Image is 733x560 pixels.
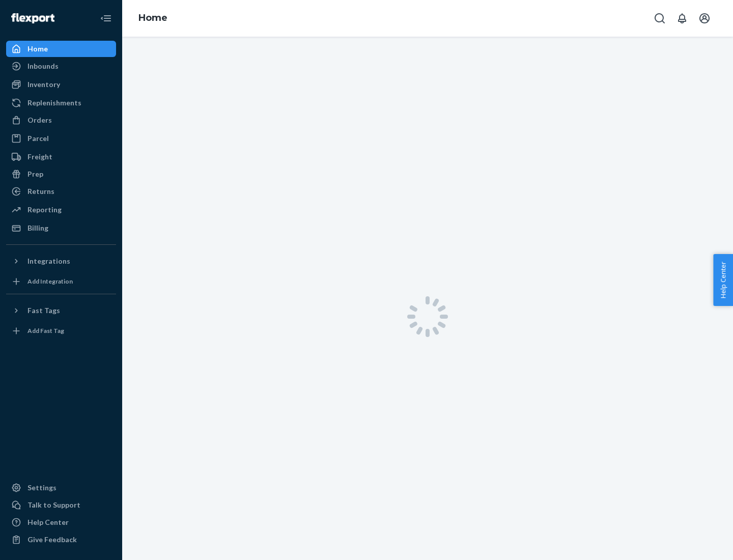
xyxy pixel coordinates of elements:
button: Fast Tags [6,302,116,319]
div: Prep [27,169,43,179]
div: Help Center [27,517,69,527]
a: Help Center [6,514,116,530]
a: Home [138,12,167,23]
button: Close Navigation [96,8,116,29]
div: Settings [27,483,57,493]
a: Home [6,41,116,57]
a: Billing [6,220,116,236]
button: Open notifications [672,8,692,29]
a: Parcel [6,130,116,147]
div: Parcel [27,133,49,144]
a: Freight [6,149,116,165]
a: Reporting [6,202,116,218]
div: Orders [27,115,52,125]
div: Freight [27,152,52,162]
a: Orders [6,112,116,128]
div: Talk to Support [27,500,80,510]
a: Inventory [6,76,116,93]
ol: breadcrumbs [130,4,176,33]
a: Returns [6,183,116,200]
a: Replenishments [6,95,116,111]
img: Flexport logo [11,13,54,23]
a: Prep [6,166,116,182]
a: Settings [6,480,116,496]
button: Integrations [6,253,116,269]
div: Fast Tags [27,305,60,316]
div: Reporting [27,205,62,215]
div: Inbounds [27,61,59,71]
div: Add Integration [27,277,73,286]
a: Add Fast Tag [6,323,116,339]
button: Help Center [713,254,733,306]
button: Open account menu [694,8,715,29]
div: Integrations [27,256,70,266]
a: Talk to Support [6,497,116,513]
div: Add Fast Tag [27,326,64,335]
button: Open Search Box [650,8,670,29]
div: Returns [27,186,54,197]
a: Add Integration [6,273,116,290]
div: Replenishments [27,98,81,108]
button: Give Feedback [6,531,116,548]
div: Billing [27,223,48,233]
div: Home [27,44,48,54]
a: Inbounds [6,58,116,74]
div: Give Feedback [27,535,77,545]
div: Inventory [27,79,60,90]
